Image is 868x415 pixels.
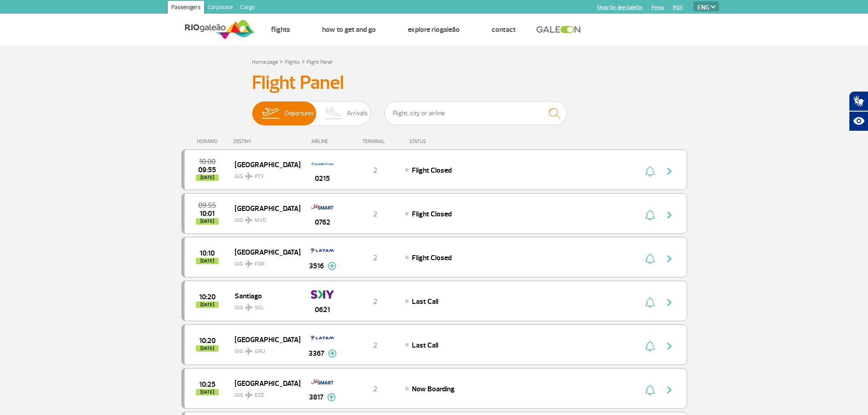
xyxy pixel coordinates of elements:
[235,168,293,181] span: GIG
[645,253,655,264] img: sino-painel-voo.svg
[412,210,452,219] span: Flight Closed
[233,138,300,144] div: DESTINY
[196,258,219,264] span: [DATE]
[327,393,336,401] img: mais-info-painel-voo.svg
[673,5,683,10] a: RQS
[245,348,253,355] img: destiny_airplane.svg
[252,59,278,66] a: Home page
[235,299,293,312] span: GIG
[664,384,675,395] img: seta-direita-painel-voo.svg
[492,25,516,34] a: Contact
[328,349,337,358] img: mais-info-painel-voo.svg
[849,111,868,131] button: Abrir recursos assistivos.
[199,159,216,165] span: 2025-09-29 10:00:00
[196,302,219,308] span: [DATE]
[373,297,377,306] span: 2
[235,386,293,400] span: GIG
[255,348,265,356] span: GRU
[199,338,216,344] span: 2025-09-29 10:20:00
[200,250,215,256] span: 2025-09-29 10:10:00
[198,167,216,173] span: 2025-09-29 09:55:00
[300,138,345,144] div: AIRLINE
[309,392,324,403] span: 3817
[245,260,253,267] img: destiny_airplane.svg
[645,341,655,352] img: sino-painel-voo.svg
[328,262,336,270] img: mais-info-painel-voo.svg
[184,138,234,144] div: HORÁRIO
[664,341,675,352] img: seta-direita-painel-voo.svg
[235,290,293,302] span: Santiago
[597,5,642,10] a: Shop On-line GaleOn
[200,210,215,217] span: 2025-09-29 10:01:00
[235,159,293,170] span: [GEOGRAPHIC_DATA]
[645,384,655,395] img: sino-painel-voo.svg
[412,384,455,394] span: Now Boarding
[373,210,377,219] span: 2
[412,253,452,262] span: Flight Closed
[345,138,405,144] div: TERMINAL
[235,255,293,268] span: GIG
[198,202,216,209] span: 2025-09-29 09:55:00
[664,210,675,220] img: seta-direita-painel-voo.svg
[196,218,219,225] span: [DATE]
[255,391,264,400] span: EZE
[302,56,305,67] a: >
[664,166,675,177] img: seta-direita-painel-voo.svg
[199,294,216,300] span: 2025-09-29 10:20:00
[235,246,293,258] span: [GEOGRAPHIC_DATA]
[196,389,219,395] span: [DATE]
[315,173,330,184] span: 0215
[385,101,567,125] input: Flight, city or airline
[664,253,675,264] img: seta-direita-painel-voo.svg
[308,348,324,359] span: 3367
[405,138,479,144] div: STATUS
[315,217,330,228] span: 0762
[320,102,347,125] img: slider-desembarque
[235,211,293,225] span: GIG
[252,72,616,94] h3: Flight Panel
[245,173,253,180] img: destiny_airplane.svg
[373,253,377,262] span: 2
[196,174,219,181] span: [DATE]
[408,25,460,34] a: Explore RIOgaleão
[235,333,293,345] span: [GEOGRAPHIC_DATA]
[307,59,332,66] a: Flight Panel
[255,173,264,181] span: PTY
[235,343,293,356] span: GIG
[285,59,300,66] a: Flights
[199,381,216,388] span: 2025-09-29 10:25:00
[347,102,368,125] span: Arrivals
[245,216,253,224] img: destiny_airplane.svg
[373,384,377,394] span: 2
[255,216,267,225] span: MVD
[412,166,452,175] span: Flight Closed
[664,297,675,308] img: seta-direita-painel-voo.svg
[412,341,438,350] span: Last Call
[204,1,236,15] a: Corporate
[235,377,293,389] span: [GEOGRAPHIC_DATA]
[235,202,293,214] span: [GEOGRAPHIC_DATA]
[280,56,283,67] a: >
[412,297,438,306] span: Last Call
[645,166,655,177] img: sino-painel-voo.svg
[373,341,377,350] span: 2
[245,304,253,311] img: destiny_airplane.svg
[285,102,314,125] span: Departures
[315,304,330,315] span: 0621
[652,5,664,10] a: Press
[236,1,258,15] a: Cargo
[196,345,219,352] span: [DATE]
[245,391,253,399] img: destiny_airplane.svg
[849,91,868,111] button: Abrir tradutor de língua de sinais.
[309,261,324,272] span: 3516
[256,102,285,125] img: slider-embarque
[271,25,290,34] a: Flights
[373,166,377,175] span: 2
[255,260,264,268] span: FOR
[322,25,376,34] a: How to get and go
[255,304,264,312] span: SCL
[645,210,655,220] img: sino-painel-voo.svg
[168,1,204,15] a: Passengers
[849,91,868,131] div: Plugin de acessibilidade da Hand Talk.
[645,297,655,308] img: sino-painel-voo.svg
